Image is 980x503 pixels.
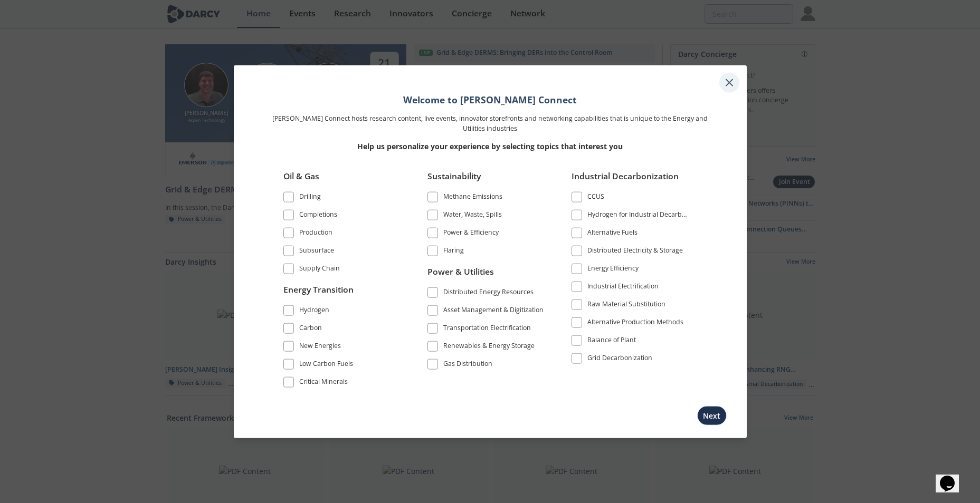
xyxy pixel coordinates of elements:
button: Next [697,405,727,425]
div: Gas Distribution [443,359,492,371]
div: Critical Minerals [299,376,348,389]
div: Power & Efficiency [443,228,499,240]
div: Hydrogen for Industrial Decarbonization [587,210,690,223]
div: Hydrogen [299,305,329,317]
div: Grid Decarbonization [587,353,652,366]
div: Industrial Decarbonization [572,170,690,190]
iframe: chat widget [936,461,969,492]
h1: Welcome to [PERSON_NAME] Connect [269,93,712,107]
div: Alternative Production Methods [587,317,683,330]
div: Distributed Energy Resources [443,287,534,299]
div: Asset Management & Digitization [443,305,544,317]
div: Low Carbon Fuels [299,359,353,371]
p: Help us personalize your experience by selecting topics that interest you [269,141,712,152]
div: Raw Material Substitution [587,299,665,312]
div: Carbon [299,323,322,335]
div: Balance of Plant [587,335,636,348]
div: Supply Chain [299,264,340,276]
div: Power & Utilities [427,265,546,285]
div: Subsurface [299,246,334,258]
div: Production [299,228,332,240]
div: Energy Efficiency [587,264,639,276]
div: Transportation Electrification [443,323,531,335]
div: Methane Emissions [443,192,502,205]
div: Completions [299,210,337,223]
div: Distributed Electricity & Storage [587,246,683,258]
div: Drilling [299,192,321,205]
div: Water, Waste, Spills [443,210,502,223]
div: Industrial Electrification [587,282,659,294]
p: [PERSON_NAME] Connect hosts research content, live events, innovator storefronts and networking c... [269,114,712,133]
div: Energy Transition [283,283,402,303]
div: Flaring [443,246,464,258]
div: Renewables & Energy Storage [443,341,535,353]
div: New Energies [299,341,341,353]
div: Oil & Gas [283,170,402,190]
div: Sustainability [427,170,546,190]
div: CCUS [587,192,604,205]
div: Alternative Fuels [587,228,638,240]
